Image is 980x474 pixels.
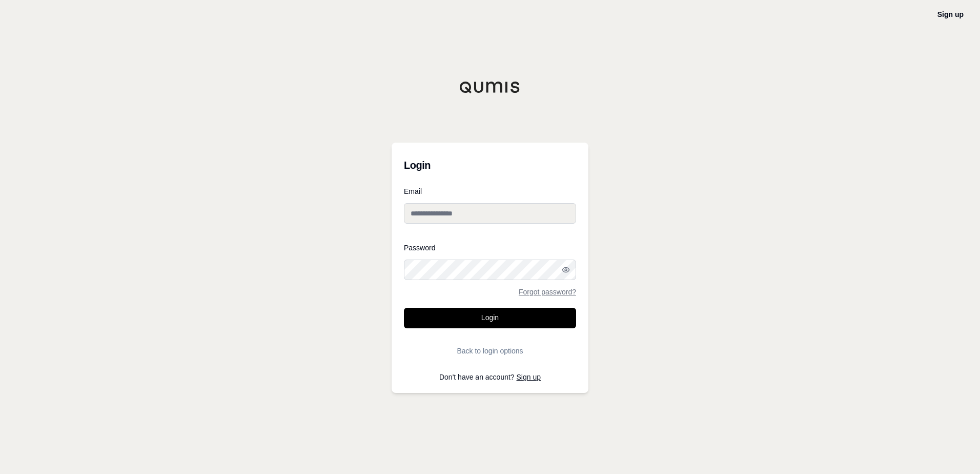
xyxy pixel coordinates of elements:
[404,373,576,381] p: Don't have an account?
[459,81,521,93] img: Qumis
[937,10,964,18] a: Sign up
[404,155,576,175] h3: Login
[404,341,576,361] button: Back to login options
[404,308,576,328] button: Login
[519,288,576,295] a: Forgot password?
[404,244,576,251] label: Password
[517,373,541,381] a: Sign up
[404,188,576,195] label: Email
